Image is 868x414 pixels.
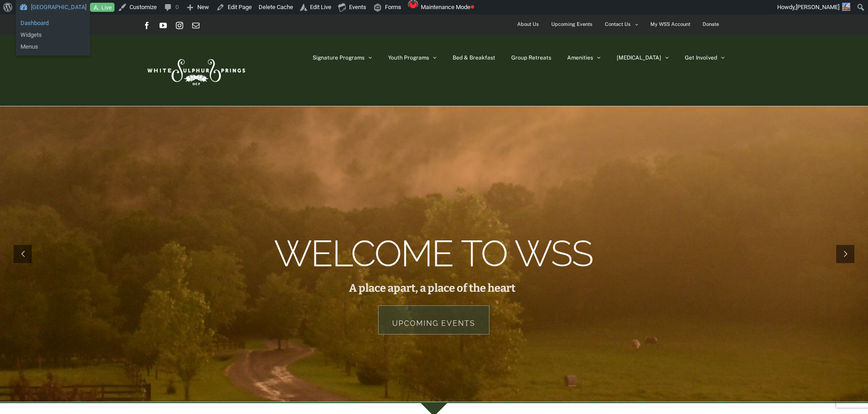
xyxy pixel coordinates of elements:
span: Group Retreats [511,55,551,60]
span: Get Involved [685,55,717,60]
a: [MEDICAL_DATA] [617,35,669,80]
a: Donate [697,15,725,35]
a: Upcoming Events [545,15,599,35]
a: Contact Us [599,15,644,35]
span: Upcoming Events [551,18,593,31]
a: Youth Programs [388,35,437,80]
a: My WSS Account [644,15,696,35]
a: Upcoming Events [378,305,489,334]
img: SusannePappal-66x66.jpg [842,3,850,11]
span: Bed & Breakfast [453,55,495,60]
a: Amenities [567,35,601,80]
a: Get Involved [685,35,725,80]
span: [MEDICAL_DATA] [617,55,661,60]
span: Amenities [567,55,593,60]
rs-layer: Welcome to WSS [274,244,593,264]
span: [PERSON_NAME] [796,4,839,10]
a: Dashboard [16,17,90,29]
ul: White Sulphur Springs [16,26,90,55]
a: Menus [16,41,90,53]
span: Contact Us [605,18,631,31]
rs-layer: A place apart, a place of the heart [349,283,515,293]
a: Live [90,3,115,12]
nav: Main Menu [313,35,725,80]
a: Group Retreats [511,35,551,80]
img: White Sulphur Springs Logo [143,49,248,92]
span: My WSS Account [650,18,690,31]
a: Signature Programs [313,35,372,80]
nav: Secondary Menu [511,15,725,35]
span: Signature Programs [313,55,364,60]
ul: White Sulphur Springs [16,15,90,32]
span: Donate [703,18,719,31]
span: Youth Programs [388,55,429,60]
a: Widgets [16,29,90,41]
span: About Us [517,18,539,31]
a: Bed & Breakfast [453,35,495,80]
a: About Us [511,15,545,35]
